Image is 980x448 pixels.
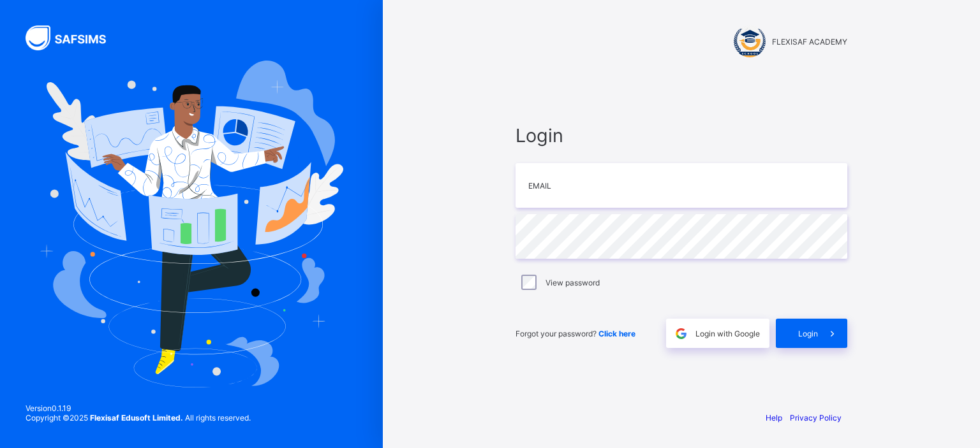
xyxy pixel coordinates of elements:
span: Copyright © 2025 All rights reserved. [26,413,251,423]
a: Privacy Policy [790,413,842,423]
span: Forgot your password? [516,329,635,338]
span: FLEXISAF ACADEMY [772,37,847,47]
strong: Flexisaf Edusoft Limited. [90,413,183,423]
img: Hero Image [40,61,343,387]
a: Click here [598,329,635,338]
img: google.396cfc9801f0270233282035f929180a.svg [674,326,688,341]
a: Help [766,413,782,423]
span: Login [798,329,818,338]
label: View password [546,278,600,287]
span: Login with Google [695,329,760,338]
img: SAFSIMS Logo [26,25,121,50]
span: Version 0.1.19 [26,403,251,413]
span: Login [516,124,847,147]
